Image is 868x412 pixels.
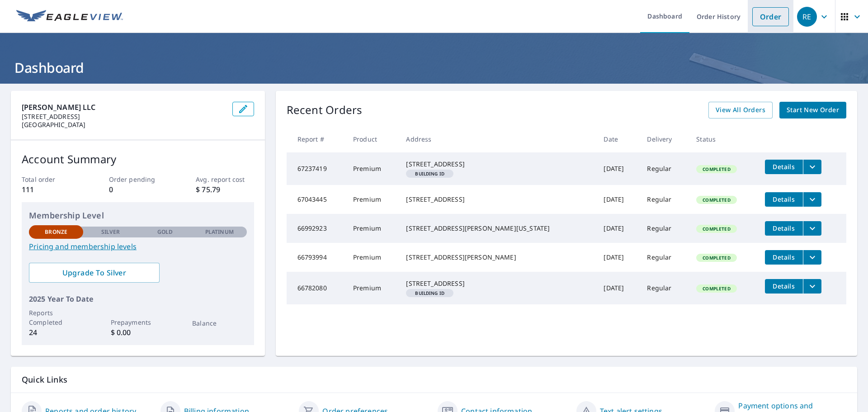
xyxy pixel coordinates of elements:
[779,102,846,118] a: Start New Order
[640,185,689,214] td: Regular
[640,243,689,272] td: Regular
[196,175,254,184] p: Avg. report cost
[770,162,797,171] span: Details
[708,102,773,118] a: View All Orders
[399,126,596,152] th: Address
[415,171,444,176] em: Building ID
[16,10,123,24] img: EV Logo
[287,185,346,214] td: 67043445
[45,228,67,236] p: Bronze
[287,272,346,304] td: 66782080
[415,291,444,295] em: Building ID
[22,151,254,167] p: Account Summary
[406,224,589,233] div: [STREET_ADDRESS][PERSON_NAME][US_STATE]
[109,184,167,195] p: 0
[765,279,803,294] button: detailsBtn-66782080
[765,160,803,174] button: detailsBtn-67237419
[765,221,803,236] button: detailsBtn-66992923
[697,255,736,261] span: Completed
[287,214,346,243] td: 66992923
[346,185,399,214] td: Premium
[205,228,234,236] p: Platinum
[22,102,225,113] p: [PERSON_NAME] LLC
[287,243,346,272] td: 66793994
[689,126,758,152] th: Status
[196,184,254,195] p: $ 75.79
[797,7,817,27] div: RE
[346,152,399,185] td: Premium
[29,308,83,327] p: Reports Completed
[287,152,346,185] td: 67237419
[406,279,589,288] div: [STREET_ADDRESS]
[36,268,152,278] span: Upgrade To Silver
[770,253,797,261] span: Details
[346,272,399,304] td: Premium
[803,160,821,174] button: filesDropdownBtn-67237419
[640,214,689,243] td: Regular
[716,104,765,116] span: View All Orders
[406,160,589,169] div: [STREET_ADDRESS]
[111,317,165,327] p: Prepayments
[770,282,797,290] span: Details
[596,126,640,152] th: Date
[803,221,821,236] button: filesDropdownBtn-66992923
[697,285,736,292] span: Completed
[765,192,803,207] button: detailsBtn-67043445
[287,126,346,152] th: Report #
[770,195,797,204] span: Details
[192,318,246,328] p: Balance
[22,113,225,121] p: [STREET_ADDRESS]
[596,272,640,304] td: [DATE]
[101,228,120,236] p: Silver
[640,126,689,152] th: Delivery
[29,327,83,338] p: 24
[109,175,167,184] p: Order pending
[29,263,160,283] a: Upgrade To Silver
[29,209,247,222] p: Membership Level
[803,250,821,265] button: filesDropdownBtn-66793994
[406,253,589,262] div: [STREET_ADDRESS][PERSON_NAME]
[346,126,399,152] th: Product
[22,175,80,184] p: Total order
[803,192,821,207] button: filesDropdownBtn-67043445
[596,243,640,272] td: [DATE]
[596,185,640,214] td: [DATE]
[157,228,173,236] p: Gold
[640,272,689,304] td: Regular
[640,152,689,185] td: Regular
[111,327,165,338] p: $ 0.00
[11,58,857,77] h1: Dashboard
[346,214,399,243] td: Premium
[29,294,247,304] p: 2025 Year To Date
[287,102,363,118] p: Recent Orders
[697,226,736,232] span: Completed
[22,374,846,385] p: Quick Links
[803,279,821,294] button: filesDropdownBtn-66782080
[346,243,399,272] td: Premium
[29,241,247,252] a: Pricing and membership levels
[765,250,803,265] button: detailsBtn-66793994
[596,214,640,243] td: [DATE]
[697,166,736,172] span: Completed
[406,195,589,204] div: [STREET_ADDRESS]
[596,152,640,185] td: [DATE]
[22,184,80,195] p: 111
[752,7,789,26] a: Order
[787,104,839,116] span: Start New Order
[22,121,225,129] p: [GEOGRAPHIC_DATA]
[770,224,797,232] span: Details
[697,197,736,203] span: Completed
